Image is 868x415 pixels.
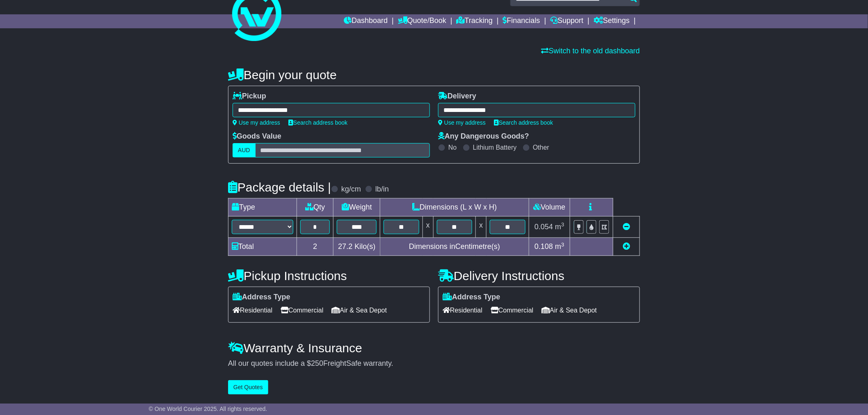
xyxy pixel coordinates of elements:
[491,304,533,317] span: Commercial
[494,119,553,126] a: Search address book
[594,14,630,28] a: Settings
[380,238,529,256] td: Dimensions in Centimetre(s)
[529,198,570,217] td: Volume
[344,14,388,28] a: Dashboard
[535,223,553,231] span: 0.054
[550,14,584,28] a: Support
[443,304,482,317] span: Residential
[542,304,597,317] span: Air & Sea Depot
[398,14,446,28] a: Quote/Book
[341,185,361,194] label: kg/cm
[311,359,323,367] span: 250
[561,242,564,248] sup: 3
[623,223,630,231] a: Remove this item
[375,185,389,194] label: lb/in
[333,198,380,217] td: Weight
[297,238,333,256] td: 2
[233,92,266,101] label: Pickup
[503,14,540,28] a: Financials
[228,359,640,368] div: All our quotes include a $ FreightSafe warranty.
[228,269,430,283] h4: Pickup Instructions
[438,92,476,101] label: Delivery
[333,238,380,256] td: Kilo(s)
[228,68,640,82] h4: Begin your quote
[438,132,529,141] label: Any Dangerous Goods?
[623,242,630,251] a: Add new item
[228,198,297,217] td: Type
[555,242,564,251] span: m
[233,143,256,157] label: AUD
[228,238,297,256] td: Total
[297,198,333,217] td: Qty
[233,119,280,126] a: Use my address
[541,47,640,55] a: Switch to the old dashboard
[380,198,529,217] td: Dimensions (L x W x H)
[476,217,487,238] td: x
[233,132,281,141] label: Goods Value
[288,119,347,126] a: Search address book
[233,293,290,302] label: Address Type
[228,180,331,194] h4: Package details |
[443,293,500,302] label: Address Type
[423,217,433,238] td: x
[228,341,640,355] h4: Warranty & Insurance
[473,144,517,151] label: Lithium Battery
[438,119,486,126] a: Use my address
[448,144,457,151] label: No
[281,304,323,317] span: Commercial
[555,223,564,231] span: m
[535,242,553,251] span: 0.108
[149,406,267,412] span: © One World Courier 2025. All rights reserved.
[233,304,272,317] span: Residential
[561,221,564,228] sup: 3
[228,380,268,394] button: Get Quotes
[533,144,549,151] label: Other
[457,14,493,28] a: Tracking
[438,269,640,283] h4: Delivery Instructions
[338,242,352,251] span: 27.2
[332,304,387,317] span: Air & Sea Depot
